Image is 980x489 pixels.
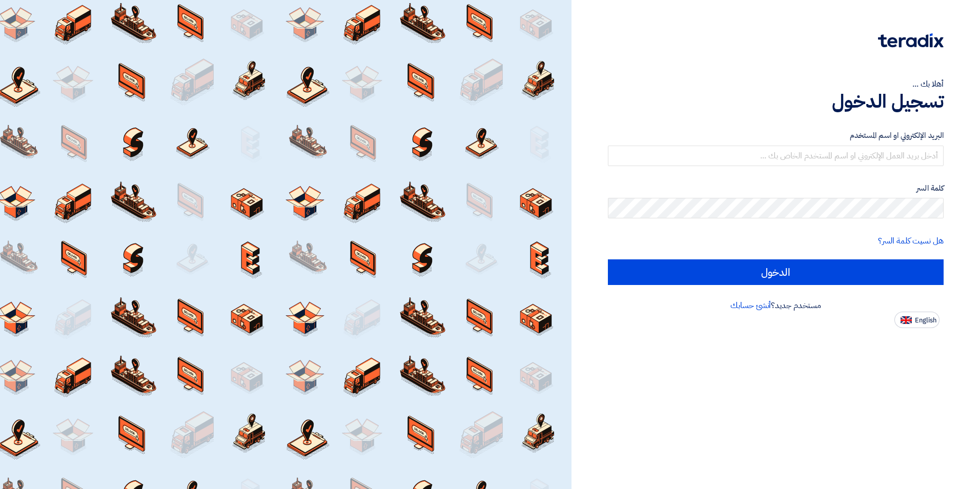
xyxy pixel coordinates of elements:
h1: تسجيل الدخول [608,90,944,113]
a: هل نسيت كلمة السر؟ [878,235,944,247]
input: أدخل بريد العمل الإلكتروني او اسم المستخدم الخاص بك ... [608,146,944,166]
img: en-US.png [901,316,912,324]
div: مستخدم جديد؟ [608,299,944,312]
input: الدخول [608,259,944,285]
label: البريد الإلكتروني او اسم المستخدم [608,130,944,141]
label: كلمة السر [608,182,944,194]
div: أهلا بك ... [608,78,944,90]
a: أنشئ حسابك [730,299,771,312]
button: English [894,312,940,328]
img: Teradix logo [878,33,944,48]
span: English [915,317,936,324]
